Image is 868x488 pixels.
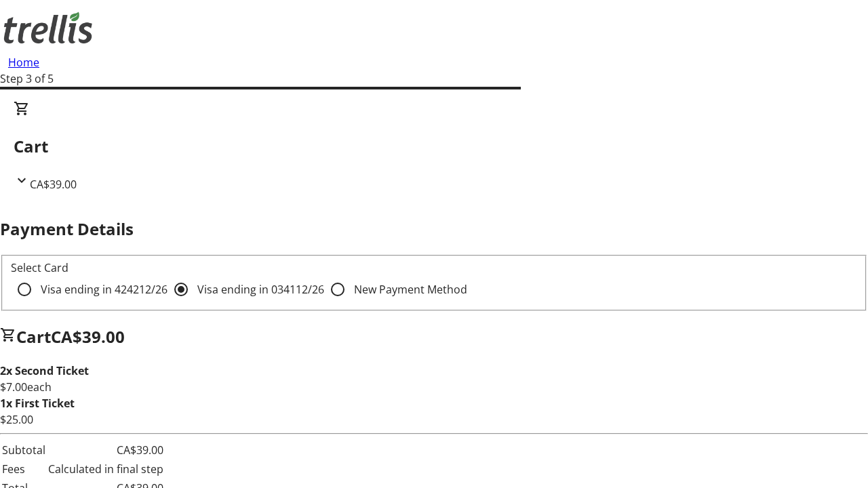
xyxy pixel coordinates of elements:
[351,281,467,298] label: New Payment Method
[14,134,854,159] h2: Cart
[11,260,857,276] div: Select Card
[197,282,324,297] span: Visa ending in 0341
[139,282,167,297] span: 12/26
[47,441,164,459] td: CA$39.00
[16,325,51,348] span: Cart
[1,441,46,459] td: Subtotal
[30,177,77,192] span: CA$39.00
[1,460,46,478] td: Fees
[47,460,164,478] td: Calculated in final step
[51,325,125,348] span: CA$39.00
[41,282,167,297] span: Visa ending in 4242
[296,282,324,297] span: 12/26
[14,100,854,192] div: CartCA$39.00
